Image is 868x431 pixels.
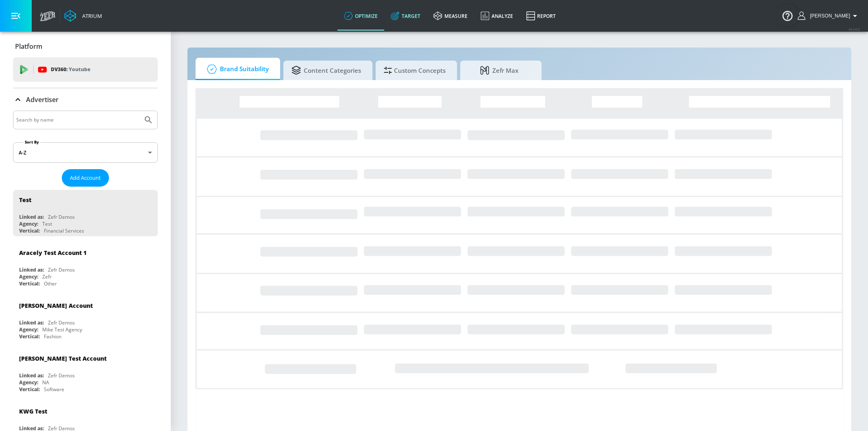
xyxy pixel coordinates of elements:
[48,319,75,326] div: Zefr Demos
[19,280,40,287] div: Vertical:
[16,115,139,125] input: Search by name
[13,296,158,342] div: [PERSON_NAME] AccountLinked as:Zefr DemosAgency:Mike Test AgencyVertical:Fashion
[19,372,44,379] div: Linked as:
[19,386,40,393] div: Vertical:
[44,280,57,287] div: Other
[42,379,49,386] div: NA
[19,266,44,273] div: Linked as:
[19,249,87,257] div: Aracely Test Account 1
[13,243,158,289] div: Aracely Test Account 1Linked as:Zefr DemosAgency:ZefrVertical:Other
[42,220,52,227] div: Test
[48,213,75,220] div: Zefr Demos
[384,1,427,30] a: Target
[468,61,530,80] span: Zefr Max
[848,27,860,31] span: v 4.24.0
[13,88,158,111] div: Advertiser
[15,42,42,51] p: Platform
[337,1,384,30] a: optimize
[19,326,38,333] div: Agency:
[42,326,82,333] div: Mike Test Agency
[19,302,93,309] div: [PERSON_NAME] Account
[51,65,90,74] p: DV360:
[19,213,44,220] div: Linked as:
[19,333,40,340] div: Vertical:
[384,61,446,80] span: Custom Concepts
[13,57,158,82] div: DV360: Youtube
[79,12,102,20] div: Atrium
[44,227,84,234] div: Financial Services
[798,11,860,21] button: [PERSON_NAME]
[292,61,361,80] span: Content Categories
[42,273,52,280] div: Zefr
[13,142,158,163] div: A-Z
[13,35,158,58] div: Platform
[474,1,520,30] a: Analyze
[69,65,90,74] p: Youtube
[70,173,101,183] span: Add Account
[807,13,850,19] span: login as: veronica.hernandez@zefr.com
[26,95,59,104] p: Advertiser
[19,355,107,362] div: [PERSON_NAME] Test Account
[13,190,158,236] div: TestLinked as:Zefr DemosAgency:TestVertical:Financial Services
[48,266,75,273] div: Zefr Demos
[776,4,799,27] button: Open Resource Center
[19,227,40,234] div: Vertical:
[19,319,44,326] div: Linked as:
[23,139,41,145] label: Sort By
[19,196,31,204] div: Test
[44,386,64,393] div: Software
[19,273,38,280] div: Agency:
[427,1,474,30] a: measure
[64,10,102,22] a: Atrium
[62,169,109,187] button: Add Account
[44,333,61,340] div: Fashion
[13,348,158,395] div: [PERSON_NAME] Test AccountLinked as:Zefr DemosAgency:NAVertical:Software
[19,379,38,386] div: Agency:
[19,220,38,227] div: Agency:
[520,1,562,30] a: Report
[19,407,47,415] div: KWG Test
[48,372,75,379] div: Zefr Demos
[204,59,269,79] span: Brand Suitability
